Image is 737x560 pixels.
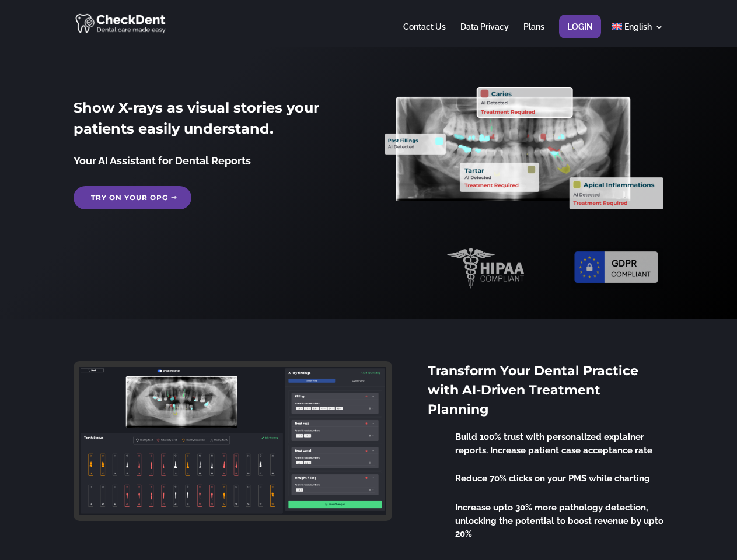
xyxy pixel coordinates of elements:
a: Data Privacy [460,23,509,45]
a: Plans [523,23,544,45]
a: Login [567,23,593,45]
h2: Show X-rays as visual stories your patients easily understand. [74,97,352,145]
a: Contact Us [403,23,446,45]
span: Build 100% trust with personalized explainer reports. Increase patient case acceptance rate [455,432,652,456]
img: CheckDent AI [75,12,167,34]
a: Try on your OPG [74,186,191,209]
a: English [612,23,663,45]
span: Reduce 70% clicks on your PMS while charting [455,473,650,484]
span: English [624,22,652,32]
span: Increase upto 30% more pathology detection, unlocking the potential to boost revenue by upto 20% [455,502,663,539]
span: Transform Your Dental Practice with AI-Driven Treatment Planning [428,363,638,417]
span: Your AI Assistant for Dental Reports [74,155,251,167]
img: X_Ray_annotated [385,87,663,209]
